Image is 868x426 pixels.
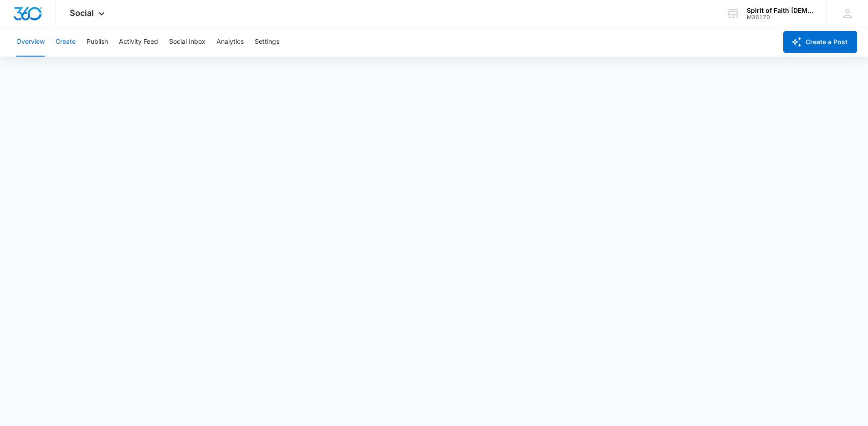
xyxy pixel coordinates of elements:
div: account name [747,7,813,14]
button: Analytics [216,27,244,57]
span: Social [70,8,94,18]
button: Overview [16,27,45,57]
button: Social Inbox [169,27,205,57]
button: Publish [87,27,108,57]
div: account id [747,14,813,21]
button: Create [56,27,76,57]
button: Activity Feed [119,27,158,57]
button: Settings [255,27,279,57]
button: Create a Post [783,31,857,53]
